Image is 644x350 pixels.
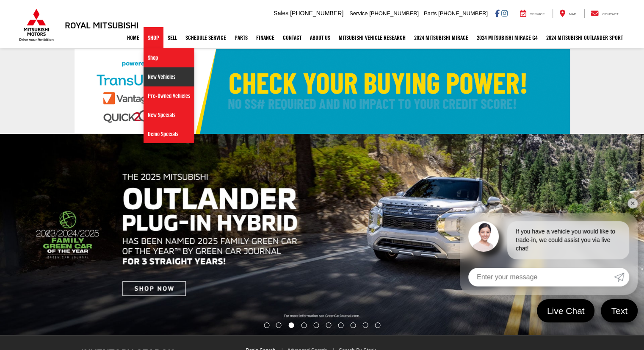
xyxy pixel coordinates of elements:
[424,10,437,17] span: Parts
[602,12,618,16] span: Contact
[501,10,508,17] a: Instagram: Click to visit our Instagram page
[230,27,252,48] a: Parts: Opens in a new tab
[468,268,614,286] input: Enter your message
[468,221,499,252] img: Agent profile photo
[507,221,629,259] div: If you have a vehicle you would like to trade-in, we could assist you via live chat!
[181,27,230,48] a: Schedule Service: Opens in a new tab
[306,27,334,48] a: About Us
[276,322,282,328] li: Go to slide number 2.
[349,10,368,17] span: Service
[75,49,570,134] img: Check Your Buying Power
[144,86,194,106] a: Pre-Owned Vehicles
[338,322,343,328] li: Go to slide number 7.
[289,322,294,328] li: Go to slide number 3.
[350,322,356,328] li: Go to slide number 8.
[514,9,551,18] a: Service
[473,27,542,48] a: 2024 Mitsubishi Mirage G4
[274,10,288,17] span: Sales
[542,27,627,48] a: 2024 Mitsubishi Outlander SPORT
[334,27,410,48] a: Mitsubishi Vehicle Research
[547,151,644,318] button: Click to view next picture.
[530,12,545,16] span: Service
[264,322,269,328] li: Go to slide number 1.
[301,322,307,328] li: Go to slide number 4.
[410,27,473,48] a: 2024 Mitsubishi Mirage
[614,268,629,286] a: Submit
[537,299,595,322] a: Live Chat
[553,9,582,18] a: Map
[375,322,380,328] li: Go to slide number 10.
[543,305,589,317] span: Live Chat
[495,10,500,17] a: Facebook: Click to visit our Facebook page
[314,322,319,328] li: Go to slide number 5.
[438,10,488,17] span: [PHONE_NUMBER]
[369,10,419,17] span: [PHONE_NUMBER]
[607,305,632,317] span: Text
[65,20,139,30] h3: Royal Mitsubishi
[123,27,144,48] a: Home
[290,10,343,17] span: [PHONE_NUMBER]
[584,9,625,18] a: Contact
[144,27,163,48] a: Shop
[569,12,576,16] span: Map
[279,27,306,48] a: Contact
[144,125,194,143] a: Demo Specials
[144,67,194,86] a: New Vehicles
[17,8,55,42] img: Mitsubishi
[326,322,331,328] li: Go to slide number 6.
[144,48,194,67] a: Shop
[144,106,194,125] a: New Specials
[252,27,279,48] a: Finance
[601,299,638,322] a: Text
[163,27,181,48] a: Sell
[362,322,368,328] li: Go to slide number 9.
